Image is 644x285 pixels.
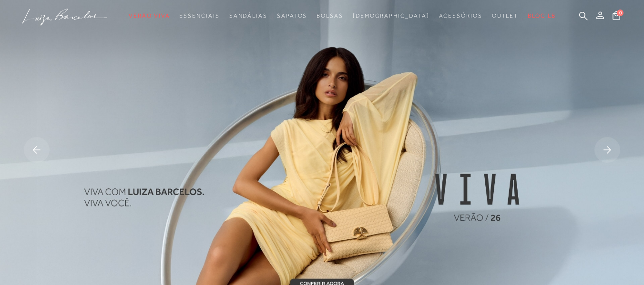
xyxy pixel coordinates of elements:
span: Sandálias [229,12,267,19]
span: Acessórios [439,12,482,19]
span: BLOG LB [528,12,555,19]
span: Essenciais [179,12,219,19]
a: categoryNavScreenReaderText [179,7,219,25]
a: categoryNavScreenReaderText [439,7,482,25]
a: categoryNavScreenReaderText [277,7,307,25]
a: categoryNavScreenReaderText [317,7,343,25]
a: categoryNavScreenReaderText [129,7,170,25]
a: categoryNavScreenReaderText [492,7,519,25]
a: noSubCategoriesText [353,7,429,25]
span: Outlet [492,12,519,19]
a: categoryNavScreenReaderText [229,7,267,25]
span: Bolsas [317,12,343,19]
span: Sapatos [277,12,307,19]
span: [DEMOGRAPHIC_DATA] [353,12,429,19]
button: 0 [610,10,623,23]
span: 0 [617,10,624,16]
a: BLOG LB [528,7,555,25]
span: Verão Viva [129,12,170,19]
